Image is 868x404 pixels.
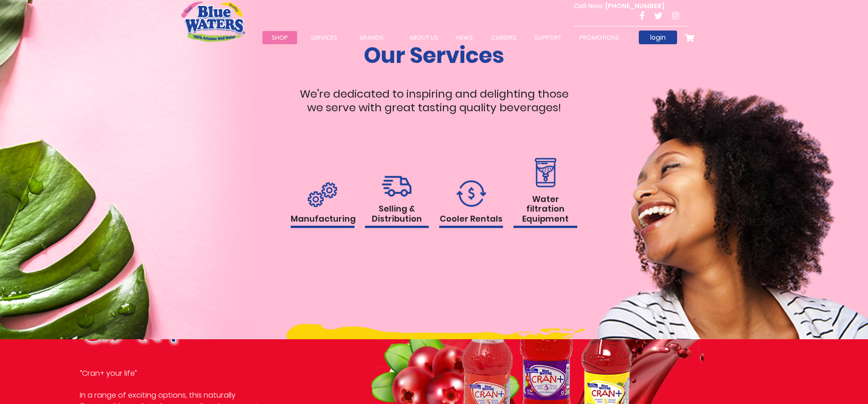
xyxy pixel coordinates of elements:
[482,31,525,44] a: careers
[514,194,577,228] h1: Water filtration Equipment
[532,158,559,187] img: rental
[639,31,677,44] a: login
[291,214,354,228] h1: Manufacturing
[291,42,578,69] h1: Our Services
[365,176,429,228] a: Selling & Distribution
[439,180,503,228] a: Cooler Rentals
[311,33,337,42] span: Services
[400,31,447,44] a: about us
[308,182,337,207] img: rental
[262,31,297,44] a: Shop
[514,158,577,228] a: Water filtration Equipment
[525,31,570,44] a: support
[181,1,245,41] a: store logo
[570,31,628,44] a: Promotions
[382,176,411,197] img: rental
[291,182,354,228] a: Manufacturing
[351,31,393,44] a: Brands
[574,1,606,10] span: Call Now :
[272,33,288,42] span: Shop
[439,214,503,228] h1: Cooler Rentals
[457,180,486,207] img: rental
[447,31,482,44] a: News
[291,87,578,114] p: We're dedicated to inspiring and delighting those we serve with great tasting quality beverages!
[365,204,429,228] h1: Selling & Distribution
[360,33,384,42] span: Brands
[574,1,664,11] p: [PHONE_NUMBER]
[302,31,346,44] a: Services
